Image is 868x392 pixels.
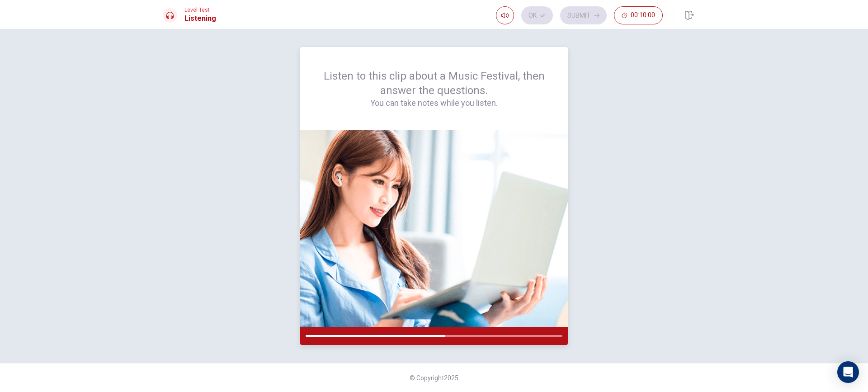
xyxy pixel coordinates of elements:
[322,69,546,109] div: Listen to this clip about a Music Festival, then answer the questions.
[410,374,458,382] span: © Copyright 2025
[184,13,216,24] h1: Listening
[631,12,655,19] span: 00:10:00
[614,6,663,24] button: 00:10:00
[184,7,216,13] span: Level Test
[837,361,859,383] div: Open Intercom Messenger
[322,98,546,109] h4: You can take notes while you listen.
[300,130,568,327] img: passage image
